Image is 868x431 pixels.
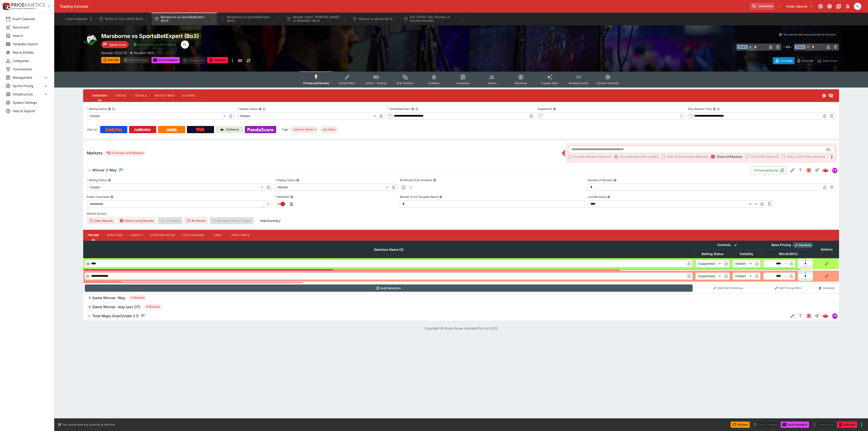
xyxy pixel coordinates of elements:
[207,58,228,62] span: Mark an event as closed and abandoned.
[110,195,113,199] button: Public Comments
[13,83,43,88] span: Sports Pricing
[64,13,95,25] button: Event Calendar
[793,242,813,248] div: Show/hide Price Roll mode configuration.
[783,45,792,49] h6: - VS -
[696,272,722,280] div: Suspended
[230,57,235,64] button: more
[731,422,750,428] button: Refresh
[806,313,811,319] svg: Closed
[275,178,295,182] p: Display Status
[184,217,208,224] span: Re-Result
[179,230,208,241] button: Fluctuations
[696,260,722,267] div: Suspended
[805,166,813,174] button: Closed
[284,13,349,25] button: Decider match: [PERSON_NAME] vs MASONIC (Bo3)
[87,217,116,224] button: Clear Results
[785,251,797,257] em: ( 0.00 %)
[797,243,813,247] span: Roll Mode
[832,168,837,173] div: pandascore
[109,42,126,47] p: Game Over
[101,50,127,55] p: Copy To Clipboard
[832,313,837,318] img: pandascore
[54,326,868,331] p: Copyright © Entain Group Australia Pty Ltd 2025
[787,154,826,159] span: Only Live/In-Play Markets
[821,311,830,320] a: 6f4c9873-295c-4240-af65-7707c9fa96d2
[83,230,104,241] button: Pricing
[166,128,177,131] img: Neds
[87,178,107,182] p: Betting Status
[228,230,253,241] button: Price Limits
[713,107,716,111] button: Play Resume TimeCopy To Clipboard
[773,57,839,64] div: Start From
[60,4,748,9] div: Trading Console
[832,313,837,319] div: pandascore
[788,312,797,320] button: Edit Detail
[844,2,852,10] button: Notifications
[300,71,623,88] div: Event type filters
[112,107,115,111] button: Copy To Clipboard
[208,230,228,241] button: Links
[96,13,151,25] button: BOSS vs FULL SEND (Bo3)
[411,107,414,111] button: Scheduled StartCopy To Clipboard
[717,107,720,111] button: Copy To Clipboard
[259,107,262,111] button: Display StatusCopy To Clipboard
[13,109,49,113] span: Help & Support
[13,67,49,71] span: Tournaments
[237,112,377,120] div: Hidden
[822,167,829,173] div: e320a072-2f33-4928-bc25-61f5459c3080
[87,184,265,191] div: Closed
[350,13,400,25] button: Sinners vs Monte (Bo3)
[774,251,802,257] span: Win(0.00%)
[784,3,816,10] button: Select Tenant
[823,58,837,63] p: Auto-Save
[87,112,227,120] div: Closed
[263,107,266,111] button: Copy To Clipboard
[282,126,289,133] label: Tags:
[569,81,588,85] span: Related Events
[216,126,243,133] a: Cerberus
[92,168,117,173] h6: Winner 2-Way
[795,45,805,49] span: Team B
[487,81,496,85] span: Teams
[13,50,49,55] span: Nexus Entities
[111,90,131,101] button: Status
[320,127,338,132] span: pk-video
[822,313,829,319] div: 6f4c9873-295c-4240-af65-7707c9fa96d2
[401,13,466,25] button: [US_STATE] City Thunder vs Houston Rockets
[13,92,43,97] span: Infrastructure
[87,107,107,111] p: Betting Status
[290,195,293,199] button: Resulted?
[733,260,753,267] div: Hidden
[737,45,748,49] span: Team A
[514,81,527,85] span: Simulator
[387,107,410,111] p: Scheduled Start
[13,25,49,30] span: New Event
[13,33,49,38] span: Search
[104,230,126,241] button: Resulting
[178,90,198,101] button: Actions
[106,150,144,156] div: 4 Groups 8 Markets
[751,154,779,159] span: Only SGM Markets
[832,168,837,173] img: pandascore
[339,81,355,85] span: Detail Editor
[733,272,753,280] div: Hidden
[588,195,606,199] p: Live Bet Delay
[597,81,619,85] span: System Controls
[829,154,835,160] svg: More
[573,154,611,159] span: Include Resulted Markets
[538,107,552,111] p: Suspend At
[805,312,813,320] button: Closed
[151,57,180,63] button: Send Snapshot
[87,195,109,199] p: Public Comments
[816,2,825,10] button: Connected to PK
[400,195,438,199] p: Blender Price Template Name
[797,312,805,320] button: SGM Disabled
[835,2,843,10] button: Documentation
[824,145,833,154] button: Open
[822,313,829,319] img: logo-cerberus--red.svg
[92,296,125,300] h6: Game Winner -Way
[859,422,864,427] button: more
[87,126,98,133] label: View on :
[129,296,146,300] span: 3 Markets
[257,217,283,224] button: HideSummary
